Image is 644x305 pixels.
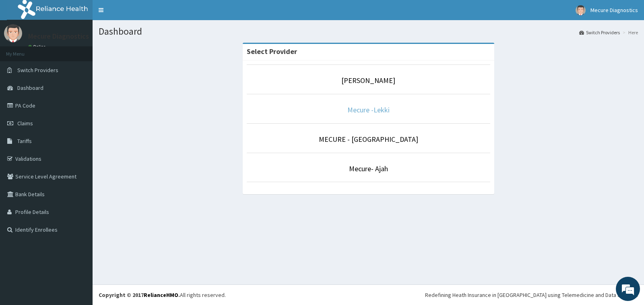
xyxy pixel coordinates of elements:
[425,291,638,299] div: Redefining Heath Insurance in [GEOGRAPHIC_DATA] using Telemedicine and Data Science!
[93,284,644,305] footer: All rights reserved.
[144,291,178,299] a: RelianceHMO
[576,5,586,15] img: User Image
[17,66,58,74] span: Switch Providers
[4,24,22,42] img: User Image
[17,137,32,145] span: Tariffs
[99,26,638,37] h1: Dashboard
[17,84,43,91] span: Dashboard
[319,135,418,144] a: MECURE - [GEOGRAPHIC_DATA]
[247,47,297,56] strong: Select Provider
[28,33,89,40] p: Mecure Diagnostics
[28,44,47,50] a: Online
[590,6,638,14] span: Mecure Diagnostics
[347,105,390,114] a: Mecure -Lekki
[349,164,388,173] a: Mecure- Ajah
[579,29,620,36] a: Switch Providers
[99,291,180,299] strong: Copyright © 2017 .
[341,76,395,85] a: [PERSON_NAME]
[621,29,638,36] li: Here
[17,120,33,127] span: Claims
